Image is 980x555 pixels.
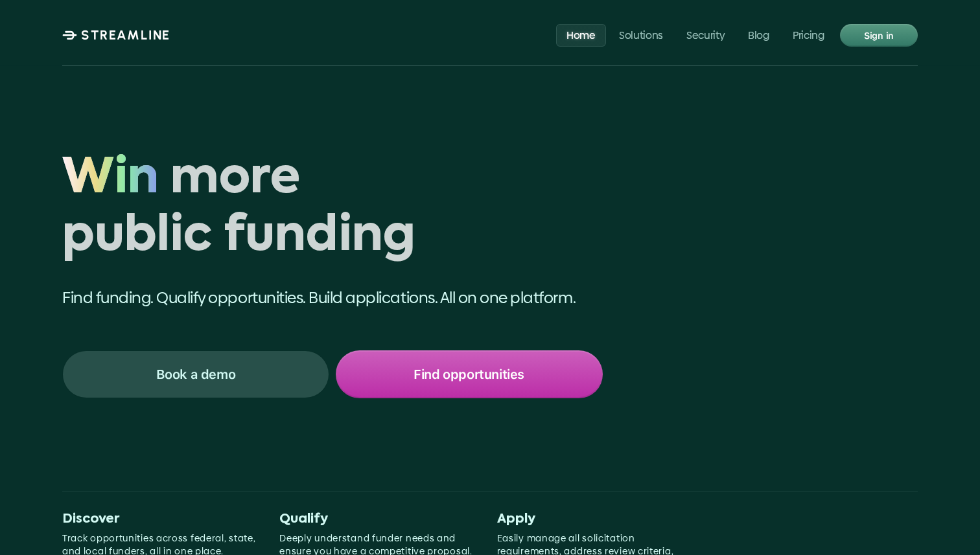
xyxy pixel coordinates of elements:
p: Find funding. Qualify opportunities. Build applications. All on one platform. [62,287,603,309]
p: Find opportunities [414,366,524,383]
p: Security [686,28,725,41]
p: Apply [497,512,694,527]
h1: Win more public funding [62,151,603,266]
p: Blog [749,28,770,41]
a: Pricing [782,23,835,46]
a: Home [556,23,606,46]
p: Discover [62,512,259,527]
p: STREAMLINE [81,27,170,43]
p: Book a demo [156,366,236,383]
a: STREAMLINE [62,27,170,43]
p: Pricing [793,28,824,41]
p: Solutions [619,28,663,41]
a: Security [676,23,735,46]
a: Book a demo [62,350,329,398]
p: Qualify [279,512,476,527]
p: Sign in [864,27,894,43]
a: Find opportunities [336,350,603,398]
p: Home [566,28,596,41]
a: Sign in [840,24,918,47]
span: Win [62,151,159,209]
a: Blog [738,23,780,46]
